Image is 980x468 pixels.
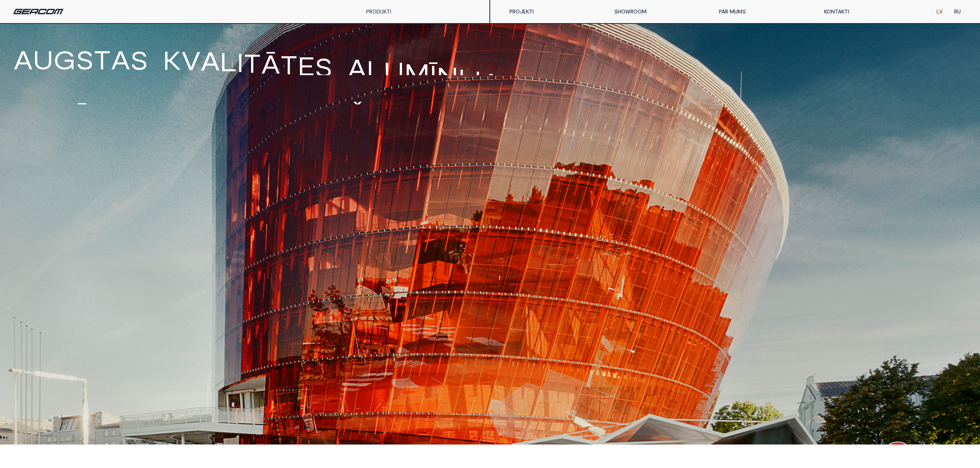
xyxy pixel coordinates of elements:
span: a [481,69,501,95]
span: t [244,50,261,76]
span: g [54,46,76,72]
span: i [693,72,700,99]
span: C [847,72,868,99]
span: s [38,102,56,128]
span: o [900,72,923,99]
span: N [385,102,407,128]
a: LV [931,4,948,19]
span: k [653,72,672,99]
span: u [946,72,967,99]
span: A [407,102,426,128]
span: i [31,102,38,128]
span: j [465,67,481,93]
span: s [579,72,597,99]
span: Š [348,102,366,128]
span: c [672,72,693,99]
span: ā [261,50,280,77]
span: e [298,52,315,79]
a: SHOWROOM [608,4,713,19]
span: r [614,72,633,99]
span: j [700,72,716,99]
span: G [228,102,250,128]
span: i [458,65,465,91]
span: ē [73,102,90,128]
span: O [325,102,348,128]
span: k [516,71,534,97]
span: u [716,72,737,99]
a: PROJEKTI [504,4,608,19]
span: m [404,59,430,86]
span: a [111,46,130,72]
span: t [94,46,111,72]
span: A [366,102,385,128]
span: l [883,72,900,99]
span: A [13,46,33,72]
a: RU [948,4,967,19]
span: t [56,102,73,128]
span: V [828,72,847,99]
span: u [116,102,136,128]
span: i [237,49,244,75]
span: s [76,46,94,72]
span: l [220,48,237,74]
span: A [287,102,306,128]
span: V [183,102,203,128]
span: Z [210,102,228,128]
span: u [384,58,404,84]
span: s [130,47,148,73]
span: V [306,102,325,128]
span: u [752,72,773,99]
span: A [250,102,270,128]
span: ī [430,61,437,87]
span: I [203,102,210,128]
span: k [163,47,181,73]
span: P [809,72,828,99]
span: s [315,54,332,80]
a: PAR MUMS [713,4,818,19]
span: g [923,72,946,99]
span: o [534,72,558,99]
span: s [13,102,31,128]
span: V [143,102,163,128]
span: u [33,46,54,72]
a: KONTAKTI [818,4,923,19]
span: a [201,47,220,74]
span: t [597,72,614,99]
a: PRODUKTI [366,8,391,15]
span: m [90,102,116,128]
span: T [270,102,287,128]
span: n [558,72,579,99]
span: t [280,51,298,77]
span: n [437,63,458,89]
span: v [181,47,201,73]
span: n [773,72,794,99]
span: V [163,102,183,128]
span: a [347,55,367,81]
span: u [633,72,653,99]
span: l [367,56,384,82]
